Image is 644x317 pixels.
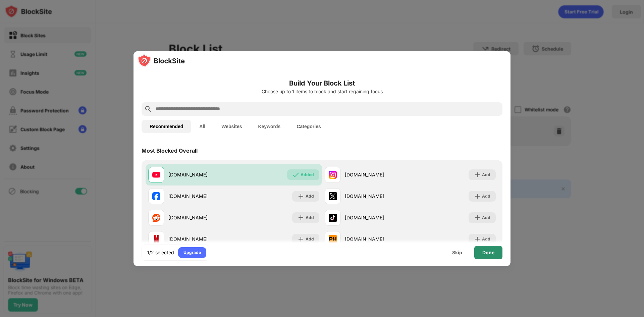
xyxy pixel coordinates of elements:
[142,147,198,154] div: Most Blocked Overall
[168,235,234,243] div: [DOMAIN_NAME]
[152,214,160,222] img: favicons
[144,105,152,113] img: search.svg
[329,214,337,222] img: favicons
[142,89,502,94] div: Choose up to 1 items to block and start regaining focus
[329,192,337,200] img: favicons
[191,120,213,133] button: All
[482,250,494,255] div: Done
[288,120,329,133] button: Categories
[147,249,174,256] div: 1/2 selected
[213,120,250,133] button: Websites
[301,171,314,178] div: Added
[482,171,490,178] div: Add
[482,214,490,221] div: Add
[152,192,160,200] img: favicons
[482,236,490,243] div: Add
[482,193,490,200] div: Add
[345,214,410,221] div: [DOMAIN_NAME]
[345,235,410,243] div: [DOMAIN_NAME]
[142,120,191,133] button: Recommended
[168,193,234,200] div: [DOMAIN_NAME]
[183,249,201,256] div: Upgrade
[250,120,288,133] button: Keywords
[306,236,314,243] div: Add
[152,171,160,179] img: favicons
[168,171,234,178] div: [DOMAIN_NAME]
[345,171,410,178] div: [DOMAIN_NAME]
[452,250,462,255] div: Skip
[142,78,502,88] h6: Build Your Block List
[152,235,160,243] img: favicons
[168,214,234,221] div: [DOMAIN_NAME]
[329,235,337,243] img: favicons
[345,193,410,200] div: [DOMAIN_NAME]
[329,171,337,179] img: favicons
[306,193,314,200] div: Add
[138,54,185,67] img: logo-blocksite.svg
[306,214,314,221] div: Add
